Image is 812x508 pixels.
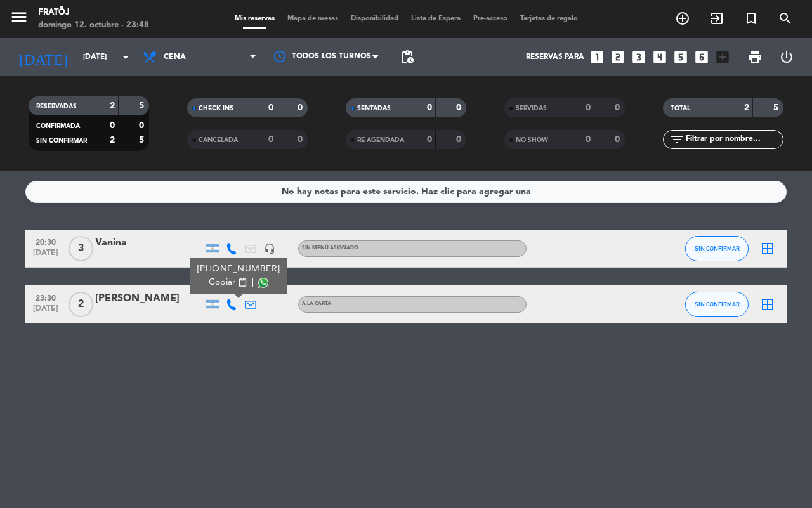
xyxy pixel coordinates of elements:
span: SIN CONFIRMAR [695,301,740,308]
div: No hay notas para este servicio. Haz clic para agregar una [282,185,531,199]
span: 20:30 [30,234,62,249]
i: looks_3 [631,49,647,65]
div: [PHONE_NUMBER] [197,263,280,276]
span: [DATE] [30,249,62,263]
button: Copiarcontent_paste [209,276,247,289]
strong: 0 [427,135,432,144]
i: headset_mic [264,243,275,254]
i: looks_two [610,49,626,65]
strong: 5 [139,101,147,110]
span: Reservas para [526,53,584,62]
strong: 0 [615,135,622,144]
i: turned_in_not [743,11,759,26]
span: Tarjetas de regalo [514,15,584,22]
strong: 0 [615,103,622,112]
strong: 2 [110,101,115,110]
span: Copiar [209,276,235,289]
div: domingo 12. octubre - 23:48 [38,19,149,32]
span: [DATE] [30,304,62,319]
span: 2 [69,292,93,317]
i: [DATE] [10,43,77,71]
span: Sin menú asignado [302,245,358,251]
span: NO SHOW [516,137,548,143]
strong: 0 [456,135,464,144]
span: CANCELADA [199,137,238,143]
strong: 2 [744,103,749,112]
strong: 0 [427,103,432,112]
i: search [778,11,793,26]
i: menu [10,8,29,27]
i: border_all [760,241,775,256]
strong: 0 [586,103,591,112]
span: Mapa de mesas [281,15,344,22]
span: CHECK INS [199,105,233,112]
i: add_circle_outline [675,11,690,26]
strong: 0 [139,121,147,130]
i: arrow_drop_down [118,49,133,65]
i: filter_list [669,132,684,147]
span: Disponibilidad [344,15,405,22]
span: SERVIDAS [516,105,547,112]
div: Vanina [95,235,203,251]
button: menu [10,8,29,31]
strong: 0 [110,121,115,130]
span: CONFIRMADA [36,123,80,129]
input: Filtrar por nombre... [684,133,783,147]
span: A LA CARTA [302,301,331,306]
div: [PERSON_NAME] [95,290,203,307]
i: looks_5 [672,49,689,65]
strong: 0 [268,103,273,112]
span: Lista de Espera [405,15,467,22]
strong: 0 [456,103,464,112]
span: Cena [164,53,186,62]
span: SENTADAS [357,105,391,112]
i: looks_4 [652,49,668,65]
button: SIN CONFIRMAR [685,236,749,261]
span: RESERVADAS [36,103,77,110]
span: RE AGENDADA [357,137,404,143]
i: add_box [714,49,731,65]
strong: 2 [110,136,115,145]
strong: 0 [268,135,273,144]
strong: 0 [298,135,305,144]
i: exit_to_app [709,11,724,26]
span: Mis reservas [228,15,281,22]
span: print [747,49,763,65]
span: pending_actions [400,49,415,65]
span: SIN CONFIRMAR [695,245,740,252]
strong: 0 [298,103,305,112]
button: SIN CONFIRMAR [685,292,749,317]
div: Fratöj [38,6,149,19]
span: 23:30 [30,290,62,304]
i: looks_6 [693,49,710,65]
strong: 5 [139,136,147,145]
i: looks_one [589,49,605,65]
span: SIN CONFIRMAR [36,138,87,144]
span: content_paste [238,278,247,287]
span: Pre-acceso [467,15,514,22]
i: power_settings_new [779,49,794,65]
i: border_all [760,297,775,312]
strong: 0 [586,135,591,144]
span: | [252,276,254,289]
strong: 5 [773,103,781,112]
span: 3 [69,236,93,261]
span: TOTAL [671,105,690,112]
div: LOG OUT [771,38,802,76]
